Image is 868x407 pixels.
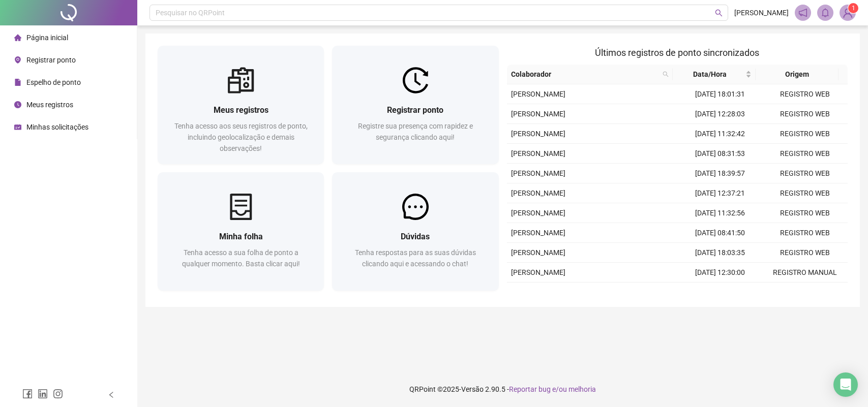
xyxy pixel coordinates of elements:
[677,69,743,80] span: Data/Hora
[677,203,763,223] td: [DATE] 11:32:56
[677,164,763,183] td: [DATE] 18:39:57
[511,229,565,237] span: [PERSON_NAME]
[511,69,659,80] span: Colaborador
[762,183,848,203] td: REGISTRO WEB
[174,122,308,152] span: Tenha acesso aos seus registros de ponto, incluindo geolocalização e demais observações!
[509,385,596,393] span: Reportar bug e/ou melhoria
[677,84,763,104] td: [DATE] 18:01:31
[677,144,763,164] td: [DATE] 08:31:53
[762,124,848,144] td: REGISTRO WEB
[762,203,848,223] td: REGISTRO WEB
[26,56,76,64] span: Registrar ponto
[14,56,21,64] span: environment
[22,389,33,399] span: facebook
[14,123,21,131] span: schedule
[182,248,300,268] span: Tenha acesso a sua folha de ponto a qualquer momento. Basta clicar aqui!
[677,283,763,302] td: [DATE] 11:37:07
[756,65,839,84] th: Origem
[762,144,848,164] td: REGISTRO WEB
[677,183,763,203] td: [DATE] 12:37:21
[511,149,565,158] span: [PERSON_NAME]
[219,232,263,241] span: Minha folha
[332,46,498,164] a: Registrar pontoRegistre sua presença com rapidez e segurança clicando aqui!
[214,105,268,115] span: Meus registros
[108,391,115,398] span: left
[158,46,324,164] a: Meus registrosTenha acesso aos seus registros de ponto, incluindo geolocalização e demais observa...
[461,385,484,393] span: Versão
[677,104,763,124] td: [DATE] 12:28:03
[762,223,848,243] td: REGISTRO WEB
[595,47,759,58] span: Últimos registros de ponto sincronizados
[511,248,565,257] span: [PERSON_NAME]
[677,223,763,243] td: [DATE] 08:41:50
[511,90,565,98] span: [PERSON_NAME]
[762,283,848,302] td: REGISTRO WEB
[798,8,807,17] span: notification
[158,172,324,291] a: Minha folhaTenha acesso a sua folha de ponto a qualquer momento. Basta clicar aqui!
[26,101,73,109] span: Meus registros
[137,371,868,407] footer: QRPoint © 2025 - 2.90.5 -
[38,389,48,399] span: linkedin
[511,209,565,217] span: [PERSON_NAME]
[661,67,671,82] span: search
[677,124,763,144] td: [DATE] 11:32:42
[677,263,763,283] td: [DATE] 12:30:00
[26,34,68,42] span: Página inicial
[332,172,498,291] a: DúvidasTenha respostas para as suas dúvidas clicando aqui e acessando o chat!
[355,248,476,268] span: Tenha respostas para as suas dúvidas clicando aqui e acessando o chat!
[53,389,63,399] span: instagram
[852,5,855,12] span: 1
[762,104,848,124] td: REGISTRO WEB
[677,243,763,263] td: [DATE] 18:03:35
[511,110,565,118] span: [PERSON_NAME]
[14,34,21,41] span: home
[762,243,848,263] td: REGISTRO WEB
[673,65,756,84] th: Data/Hora
[511,189,565,197] span: [PERSON_NAME]
[14,101,21,108] span: clock-circle
[762,84,848,104] td: REGISTRO WEB
[762,263,848,283] td: REGISTRO MANUAL
[387,105,443,115] span: Registrar ponto
[14,79,21,86] span: file
[511,169,565,177] span: [PERSON_NAME]
[762,164,848,183] td: REGISTRO WEB
[26,123,88,131] span: Minhas solicitações
[663,71,669,77] span: search
[401,232,430,241] span: Dúvidas
[821,8,830,17] span: bell
[358,122,473,141] span: Registre sua presença com rapidez e segurança clicando aqui!
[734,7,789,18] span: [PERSON_NAME]
[511,268,565,276] span: [PERSON_NAME]
[840,5,855,20] img: 88710
[715,9,723,17] span: search
[26,78,81,86] span: Espelho de ponto
[848,3,858,13] sup: Atualize o seu contato no menu Meus Dados
[511,130,565,138] span: [PERSON_NAME]
[833,372,858,397] div: Open Intercom Messenger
